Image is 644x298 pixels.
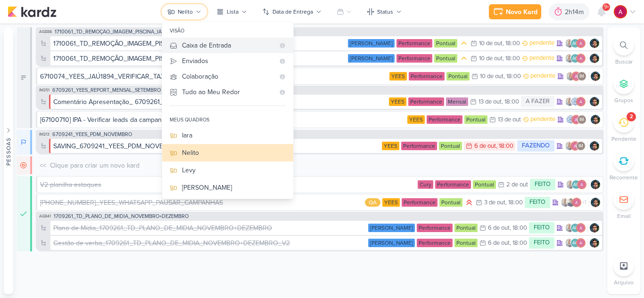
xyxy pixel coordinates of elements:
div: visão [162,24,293,38]
div: Gestão de verba_1709261_TD_PLANO_DE_MIDIA_NOVEMBRO+DEZEMBRO_V2 [53,238,366,248]
p: AG [572,226,578,231]
div: Performance [435,180,471,189]
img: Nelito Junior [590,39,599,48]
div: 3 de out [484,200,505,206]
p: Buscar [615,57,633,66]
div: Colaboradores: Iara Santos, Aline Gimenez Graciano, Alessandra Gomes [565,54,588,63]
div: 6710074_YEES_JAÚ1894_VERIFICAR_TAXA_DESCARTES_CRIATIVO [40,72,241,81]
span: AG886 [38,29,53,34]
img: Iara Santos [565,54,574,63]
img: Alessandra Gomes [572,198,581,207]
div: Colaboradores: Iara Santos, Caroline Traven De Andrade, Alessandra Gomes [565,97,588,106]
div: Pontual [454,224,478,232]
img: Nelito Junior [590,223,599,233]
img: Alessandra Gomes [571,115,581,124]
div: 10 de out [480,73,504,80]
div: Performance [396,54,432,63]
div: 2 [630,113,633,121]
div: A FAZER [521,96,554,107]
div: , 18:00 [502,99,519,105]
div: Caixa de Entrada [182,40,274,50]
div: 1710061_TD_REMOÇÃO_IMAGEM_PISCINA_IADL_GOOGLE [53,54,346,64]
div: Cury [418,180,433,189]
img: Iara Santos [565,223,574,233]
div: Responsável: Nelito Junior [590,141,599,151]
img: Iara Santos [565,39,574,48]
div: 1710061_TD_REMOÇÃO_IMAGEM_PISCINA_IADL_META [53,39,346,48]
div: Responsável: Nelito Junior [591,180,600,189]
div: Responsável: Nelito Junior [591,72,600,81]
img: Nelito Junior [590,54,599,63]
button: Novo Kard [489,4,541,19]
img: Caroline Traven De Andrade [570,97,580,106]
li: Ctrl + F [607,35,640,66]
div: Performance [427,115,462,124]
img: Caroline Traven De Andrade [566,115,575,124]
div: [PERSON_NAME] [182,183,286,193]
img: Iara Santos [565,141,574,151]
div: Colaboradores: Iara Santos, Aline Gimenez Graciano, Alessandra Gomes [565,238,588,248]
div: Colaboradores: Iara Santos, Alessandra Gomes, Isabella Machado Guimarães [565,141,588,151]
div: Levy [182,165,286,175]
p: IM [579,118,584,122]
div: Pontual [464,115,487,124]
p: IM [578,144,583,149]
img: kardz.app [8,6,57,17]
p: AG [573,183,579,187]
div: Comentário Apresentação_ 6709261_YEES_REPORT_MENSAL_SETEMBRO [53,97,274,107]
div: Responsável: Nelito Junior [590,39,599,48]
div: Pessoas [4,137,13,165]
div: YEES [389,72,407,81]
img: Iara Santos [561,198,570,207]
img: Alessandra Gomes [577,180,586,189]
p: Email [617,212,631,220]
div: Pontual [454,239,478,247]
div: Responsável: Nelito Junior [591,115,600,124]
div: 2 de out [506,182,528,188]
p: pendente [530,115,555,124]
div: Performance [401,142,437,150]
div: Performance [408,97,444,106]
div: FEITO [529,237,554,249]
div: Responsável: Nelito Junior [591,198,600,207]
div: Novo Kard [506,7,537,17]
div: Pontual [439,198,462,207]
div: Pontual [446,72,470,81]
div: Aline Gimenez Graciano [570,238,580,248]
p: Recorrente [610,173,638,182]
img: Nelito Junior [590,97,599,106]
div: FEITO [530,179,555,190]
div: 1710061_TD_REMOÇÃO_IMAGEM_PISCINA_IADL_META [53,39,216,48]
button: Nelito [162,144,293,161]
div: Colaboradores: Iara Santos, Alessandra Gomes, Isabella Machado Guimarães [566,72,589,81]
div: Em Espera [17,156,32,174]
div: [67100710] IPA - Verificar leads da campanha de Performance Max [40,115,405,125]
img: Alessandra Gomes [576,54,586,63]
img: Nelito Junior [591,115,600,124]
div: Finalizado [17,176,32,251]
p: AG [572,56,578,61]
div: FAZENDO [517,140,554,152]
div: Performance [402,198,438,207]
span: 6709261_YEES_REPORT_MENSAL_SETEMBRO [52,88,161,93]
button: [PERSON_NAME] [162,179,293,196]
div: YEES [407,115,425,124]
div: Teixeira Duarte [368,224,415,232]
p: pendente [529,39,554,48]
div: FEITO [529,222,554,234]
div: Tudo ao Meu Redor [182,87,274,97]
div: , 18:00 [496,143,513,149]
div: 13 de out [479,99,502,105]
div: Performance [396,39,432,48]
div: , 18:00 [505,200,523,206]
button: Enviados [162,53,293,69]
div: , 18:00 [510,225,527,231]
div: Colaboradores: Iara Santos, Aline Gimenez Graciano, Alessandra Gomes [565,39,588,48]
div: Gestão de verba_1709261_TD_PLANO_DE_MIDIA_NOVEMBRO+DEZEMBRO_V2 [53,238,290,248]
div: Colaboradores: Iara Santos, Aline Gimenez Graciano, Alessandra Gomes [566,180,589,189]
p: Grupos [614,96,633,105]
div: A Fazer [17,27,32,128]
div: Performance [409,72,445,81]
div: 6710032_YEES_WHATSAPP_PAUSAR_CAMPANHAS [40,198,363,208]
div: Aline Gimenez Graciano [570,54,580,63]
